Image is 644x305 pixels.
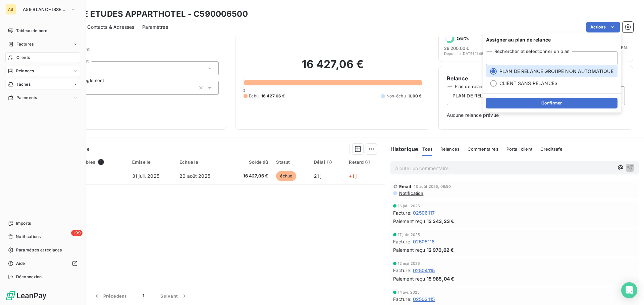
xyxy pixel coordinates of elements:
[447,74,625,82] h6: Relance
[413,267,435,274] span: 02504115
[142,24,168,30] span: Paramètres
[414,184,451,188] span: 10 août 2025, 08:50
[398,290,420,294] span: 14 avr. 2025
[393,238,412,245] span: Facture :
[398,261,420,265] span: 12 mai 2025
[385,145,419,153] h6: Historique
[398,204,420,208] span: 16 juil. 2025
[398,190,424,196] span: Notification
[5,290,47,301] img: Logo LeanPay
[5,245,80,255] a: Paramètres et réglages
[232,159,268,165] div: Solde dû
[179,173,210,179] span: 20 août 2025
[244,58,422,78] h2: 16 427,06 €
[16,260,25,266] span: Aide
[386,93,406,99] span: Non-échu
[16,28,47,34] span: Tableau de bord
[540,146,563,152] span: Creditsafe
[5,92,80,103] a: Paiements
[232,173,268,179] span: 16 427,06 €
[393,275,425,282] span: Paiement reçu
[71,230,83,236] span: +99
[132,173,159,179] span: 31 juil. 2025
[16,95,37,101] span: Paiements
[468,146,498,152] span: Commentaires
[427,218,454,225] span: 13 343,23 €
[16,68,34,74] span: Relances
[398,233,420,237] span: 17 juin 2025
[276,159,306,165] div: Statut
[314,159,341,165] div: Délai
[243,88,245,93] span: 0
[506,146,532,152] span: Portail client
[16,41,34,47] span: Factures
[413,209,435,216] span: 02506117
[440,146,460,152] span: Relances
[54,47,219,56] span: Propriétés Client
[98,159,104,165] span: 1
[621,282,637,298] div: Open Intercom Messenger
[16,220,31,226] span: Imports
[5,52,80,63] a: Clients
[438,19,534,62] button: Limite d’encours56%29 200,00 €Depuis le [DATE] 11:46
[413,238,435,245] span: 02505118
[413,296,435,303] span: 02503115
[457,35,469,42] h6: 56 %
[276,171,296,181] span: échue
[427,275,454,282] span: 15 985,04 €
[16,274,42,280] span: Déconnexion
[5,218,80,229] a: Imports
[409,93,422,99] span: 0,00 €
[393,209,412,216] span: Facture :
[393,296,412,303] span: Facture :
[586,22,620,32] button: Actions
[349,173,357,179] span: +1 j
[53,159,124,165] div: Pièces comptables
[5,258,80,269] a: Aide
[5,4,16,15] div: AB
[5,66,80,76] a: Relances
[486,98,618,108] button: Confirmer
[261,93,285,99] span: 16 427,06 €
[452,92,567,99] span: PLAN DE RELANCE GROUPE NON AUTOMATIQUE
[23,7,68,12] span: A59 BLANCHISSERIE MIDI PYRENEES
[349,159,380,165] div: Retard
[314,173,322,179] span: 21 j
[483,32,621,47] span: Assigner au plan de relance
[5,79,80,90] a: Tâches
[444,52,483,56] span: Depuis le [DATE] 11:46
[143,293,144,299] span: 1
[152,289,196,303] button: Suivant
[179,159,224,165] div: Échue le
[399,184,412,189] span: Email
[5,25,80,36] a: Tableau de bord
[135,289,152,303] button: 1
[16,247,62,253] span: Paramètres et réglages
[499,80,557,87] span: CLIENT SANS RELANCES
[393,218,425,225] span: Paiement reçu
[16,81,31,87] span: Tâches
[447,112,625,119] span: Aucune relance prévue
[499,68,613,75] span: PLAN DE RELANCE GROUPE NON AUTOMATIQUE
[16,234,41,240] span: Notifications
[132,159,171,165] div: Émise le
[87,24,134,30] span: Contacts & Adresses
[85,289,135,303] button: Précédent
[59,8,248,20] h3: RESIDE ETUDES APPARTHOTEL - C590006500
[393,267,412,274] span: Facture :
[393,246,425,253] span: Paiement reçu
[444,46,469,51] span: 29 200,00 €
[5,39,80,50] a: Factures
[16,55,30,61] span: Clients
[427,246,454,253] span: 12 970,62 €
[249,93,259,99] span: Échu
[422,146,432,152] span: Tout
